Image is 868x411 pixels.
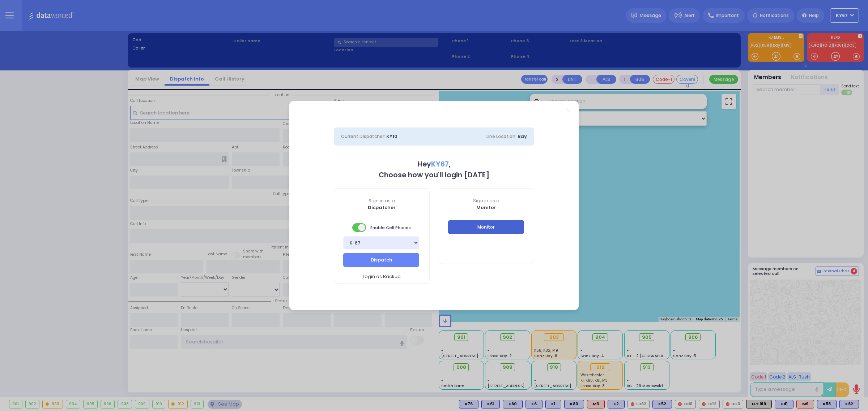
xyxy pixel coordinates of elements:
span: KY10 [386,133,397,140]
span: Sign in as a [334,198,429,204]
span: Current Dispatcher: [341,133,385,139]
b: Dispatcher [368,204,396,211]
b: Hey , [418,159,451,169]
b: Choose how you'll login [DATE] [379,170,489,180]
span: KY67 [431,159,449,169]
button: Monitor [448,220,524,234]
button: Dispatch [343,253,419,267]
span: Sign in as a [439,198,534,204]
span: Line Location: [486,133,516,139]
span: Login as Backup [363,273,401,280]
b: Monitor [476,204,496,211]
span: Enable Cell Phones [352,222,411,233]
a: Close [566,108,570,112]
span: Bay [518,133,527,140]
